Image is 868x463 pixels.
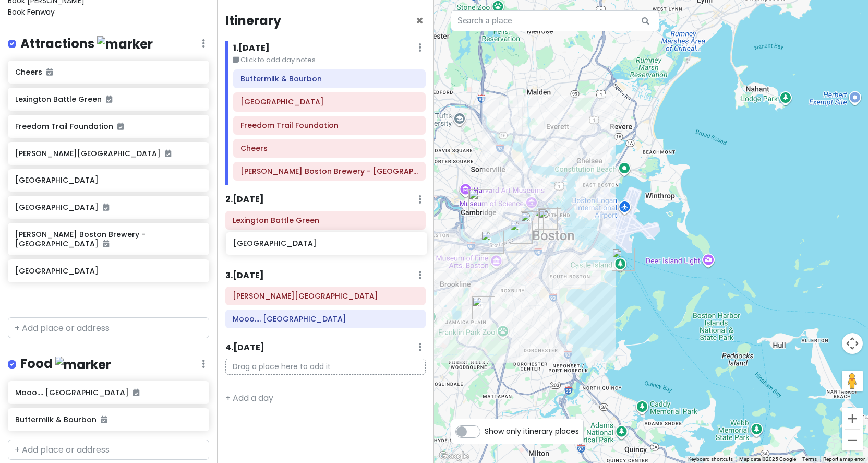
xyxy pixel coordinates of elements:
input: Search a place [451,10,659,31]
button: Map camera controls [842,333,863,354]
img: marker [97,36,153,52]
div: Fenway Park [481,231,504,254]
div: Cambridge [468,189,491,212]
h4: Itinerary [225,13,281,29]
img: Google [437,449,471,463]
span: Map data ©2025 Google [739,456,796,462]
img: marker [55,357,111,373]
button: Keyboard shortcuts [688,456,733,463]
a: Terms (opens in new tab) [802,456,817,462]
button: Zoom in [842,408,863,429]
input: + Add place or address [8,317,209,338]
h6: 4 . [DATE] [225,342,264,353]
span: Show only itinerary places [485,425,579,437]
button: Drag Pegman onto the map to open Street View [842,371,863,391]
div: Mooo.... Beacon Hill [535,207,558,230]
small: Click to add day notes [233,55,426,65]
a: Open this area in Google Maps (opens a new window) [437,449,471,463]
h4: Attractions [20,35,153,53]
h6: 2 . [DATE] [225,194,264,205]
input: + Add place or address [8,440,209,460]
a: Report a map error [823,456,865,462]
p: Drag a place here to add it [225,359,426,375]
h6: 1 . [DATE] [233,43,270,54]
a: + Add a day [225,392,273,404]
button: Close [416,15,424,27]
h4: Food [20,355,111,373]
div: Buttermilk & Bourbon [510,221,533,244]
h6: 3 . [DATE] [225,270,264,281]
span: Close itinerary [416,12,424,29]
div: Fort Independence [612,248,635,271]
div: Samuel Adams Boston Brewery - Jamaica Plain [472,296,495,319]
div: Freedom Trail Foundation [538,208,561,231]
button: Zoom out [842,430,863,450]
div: Cheers [521,211,544,234]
